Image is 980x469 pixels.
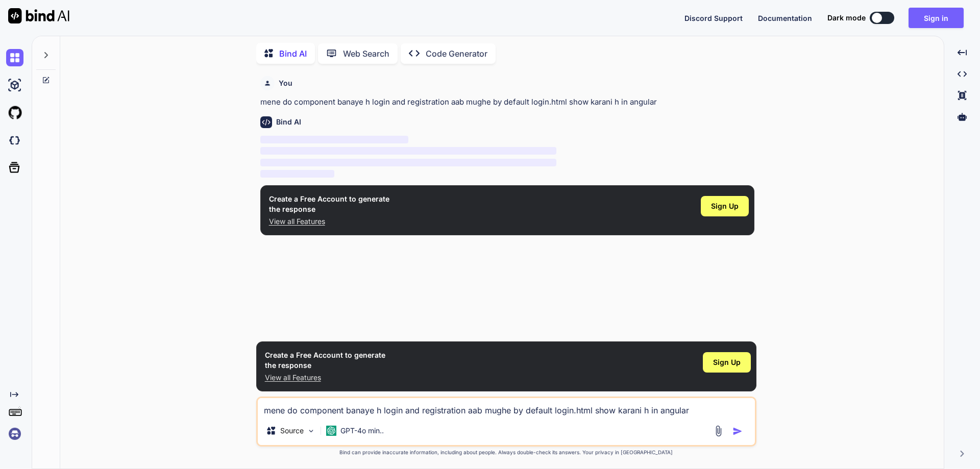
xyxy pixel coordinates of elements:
[6,132,23,149] img: darkCloudIdeIcon
[280,426,304,436] p: Source
[684,14,743,22] span: Discord Support
[307,427,315,435] img: Pick Models
[260,147,557,155] span: ‌
[6,77,23,94] img: ai-studio
[6,104,23,121] img: githubLight
[256,449,756,456] p: Bind can provide inaccurate information, including about people. Always double-check its answers....
[343,47,389,60] p: Web Search
[279,47,307,60] p: Bind AI
[276,117,301,127] h6: Bind AI
[340,426,384,436] p: GPT-4o min..
[265,373,385,383] p: View all Features
[260,159,557,166] span: ‌
[758,14,812,22] span: Documentation
[684,13,743,23] button: Discord Support
[713,357,741,367] span: Sign Up
[279,78,292,88] h6: You
[6,425,23,442] img: signin
[260,170,334,178] span: ‌
[269,216,389,227] p: View all Features
[8,8,69,23] img: Bind AI
[732,426,743,436] img: icon
[711,201,739,211] span: Sign Up
[260,136,408,143] span: ‌
[6,49,23,66] img: chat
[265,350,385,371] h1: Create a Free Account to generate the response
[827,13,866,23] span: Dark mode
[909,8,964,28] button: Sign in
[426,47,487,60] p: Code Generator
[758,13,812,23] button: Documentation
[260,96,754,108] p: mene do component banaye h login and registration aab mughe by default login.html show karani h i...
[713,425,724,437] img: attachment
[269,194,389,214] h1: Create a Free Account to generate the response
[326,426,336,436] img: GPT-4o mini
